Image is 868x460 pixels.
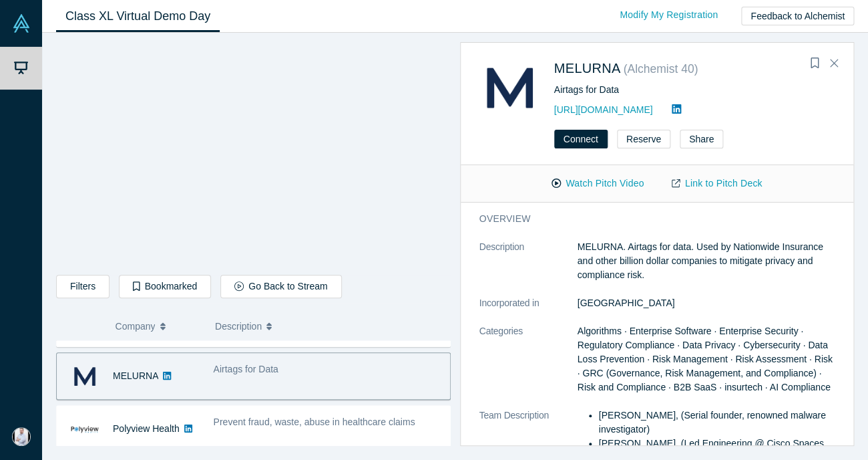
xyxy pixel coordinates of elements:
button: Connect [554,130,608,148]
button: Watch Pitch Video [537,172,658,195]
a: Polyview Health [113,423,180,434]
li: [PERSON_NAME], (Serial founder, renowned malware investigator) [599,409,835,437]
img: Daniel Ibri's Account [12,427,31,446]
a: [URL][DOMAIN_NAME] [554,104,653,115]
dt: Incorporated in [479,296,578,324]
span: Airtags for Data [214,364,278,374]
img: MELURNA's Logo [71,362,99,390]
span: Description [215,312,262,340]
button: Description [215,312,441,340]
button: Company [116,312,202,340]
a: Class XL Virtual Demo Day [56,1,220,32]
span: Prevent fraud, waste, abuse in healthcare claims [214,417,415,427]
span: Company [116,312,156,340]
a: Link to Pitch Deck [658,172,776,195]
a: MELURNA [113,370,158,381]
img: Alchemist Vault Logo [12,14,31,33]
p: MELURNA. Airtags for data. Used by Nationwide Insurance and other billion dollar companies to mit... [578,240,835,282]
button: Bookmarked [119,275,211,298]
small: ( Alchemist 40 ) [623,62,698,76]
button: Go Back to Stream [220,275,341,298]
dd: [GEOGRAPHIC_DATA] [578,296,835,310]
a: MELURNA [554,61,621,76]
h3: overview [479,212,817,226]
button: Feedback to Alchemist [741,7,854,25]
dt: Categories [479,324,578,409]
img: MELURNA's Logo [479,57,540,118]
img: Polyview Health's Logo [71,415,99,443]
button: Filters [56,275,110,298]
button: Close [824,53,844,74]
button: Share [680,130,723,148]
span: Algorithms · Enterprise Software · Enterprise Security · Regulatory Compliance · Data Privacy · C... [578,326,833,392]
button: Reserve [617,130,670,148]
iframe: DiffEnder [57,43,450,265]
a: Modify My Registration [606,3,732,27]
dt: Description [479,240,578,296]
button: Bookmark [805,54,824,73]
div: Airtags for Data [554,83,835,97]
